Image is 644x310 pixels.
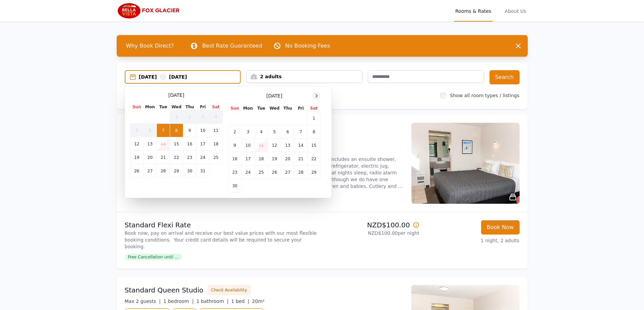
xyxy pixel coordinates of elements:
td: 27 [281,166,294,179]
th: Wed [268,105,281,112]
td: 14 [294,139,307,152]
th: Fri [294,105,307,112]
th: Tue [157,104,170,110]
td: 8 [307,125,320,139]
td: 6 [281,125,294,139]
td: 24 [241,166,255,179]
td: 30 [228,179,241,193]
td: 30 [183,164,196,178]
span: 1 bedroom | [163,299,194,304]
td: 8 [170,124,183,137]
td: 24 [196,151,209,164]
td: 10 [241,139,255,152]
p: Standard Flexi Rate [125,220,319,230]
td: 26 [268,166,281,179]
span: 20m² [252,299,264,304]
td: 1 [170,110,183,124]
td: 9 [183,124,196,137]
button: Check Availability [208,285,251,295]
td: 12 [130,137,143,151]
div: [DATE] [DATE] [139,74,240,80]
td: 28 [294,166,307,179]
td: 4 [209,110,222,124]
td: 25 [255,166,268,179]
td: 29 [170,164,183,178]
td: 22 [170,151,183,164]
span: [DATE] [266,92,282,99]
td: 7 [157,124,170,137]
p: Best Rate Guaranteed [202,42,262,50]
span: Why Book Direct? [121,39,180,53]
th: Sat [209,104,222,110]
td: 9 [228,139,241,152]
td: 18 [209,137,222,151]
td: 16 [228,152,241,166]
th: Mon [241,105,255,112]
td: 5 [268,125,281,139]
th: Wed [170,104,183,110]
td: 23 [228,166,241,179]
span: 1 bed | [231,299,249,304]
td: 1 [307,112,320,125]
th: Mon [143,104,157,110]
td: 13 [281,139,294,152]
label: Show all room types / listings [450,93,519,98]
img: Bella Vista Fox Glacier [117,3,182,19]
td: 20 [281,152,294,166]
h3: Standard Queen Studio [125,285,204,295]
p: Book now, pay on arrival and receive our best value prices with our most flexible booking conditi... [125,230,319,250]
td: 10 [196,124,209,137]
td: 7 [294,125,307,139]
td: 2 [183,110,196,124]
td: 22 [307,152,320,166]
p: NZD$100.00 [325,220,420,230]
td: 2 [228,125,241,139]
p: No Booking Fees [285,42,330,50]
p: NZD$100.00 per night [325,230,420,236]
td: 3 [241,125,255,139]
button: Search [490,70,520,84]
span: [DATE] [168,92,184,98]
td: 31 [196,164,209,178]
td: 14 [157,137,170,151]
td: 25 [209,151,222,164]
span: Free Cancellation until ... [125,254,182,260]
td: 17 [241,152,255,166]
th: Sun [228,105,241,112]
td: 19 [268,152,281,166]
td: 28 [157,164,170,178]
div: 2 adults [246,73,362,80]
th: Sat [307,105,320,112]
td: 11 [209,124,222,137]
td: 3 [196,110,209,124]
td: 15 [170,137,183,151]
td: 11 [255,139,268,152]
td: 4 [255,125,268,139]
button: Book Now [481,220,520,234]
td: 19 [130,151,143,164]
td: 12 [268,139,281,152]
td: 5 [130,124,143,137]
p: 1 night, 2 adults [425,237,520,244]
span: Max 2 guests | [125,299,161,304]
td: 21 [294,152,307,166]
td: 18 [255,152,268,166]
td: 17 [196,137,209,151]
td: 20 [143,151,157,164]
td: 15 [307,139,320,152]
th: Thu [281,105,294,112]
td: 16 [183,137,196,151]
span: 1 bathroom | [196,299,229,304]
th: Thu [183,104,196,110]
th: Sun [130,104,143,110]
td: 6 [143,124,157,137]
td: 21 [157,151,170,164]
td: 27 [143,164,157,178]
th: Tue [255,105,268,112]
th: Fri [196,104,209,110]
td: 23 [183,151,196,164]
td: 13 [143,137,157,151]
td: 26 [130,164,143,178]
td: 29 [307,166,320,179]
